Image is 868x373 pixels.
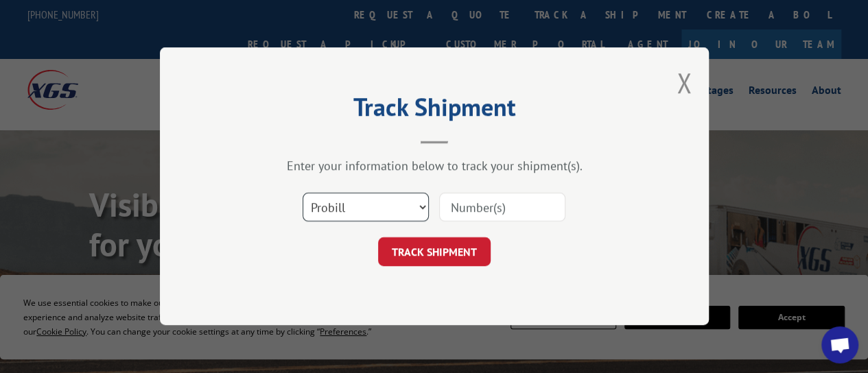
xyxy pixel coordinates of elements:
[228,158,640,174] div: Enter your information below to track your shipment(s).
[228,97,640,123] h2: Track Shipment
[677,64,692,101] button: Close modal
[439,193,565,222] input: Number(s)
[378,238,491,267] button: TRACK SHIPMENT
[821,326,858,363] div: Open chat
